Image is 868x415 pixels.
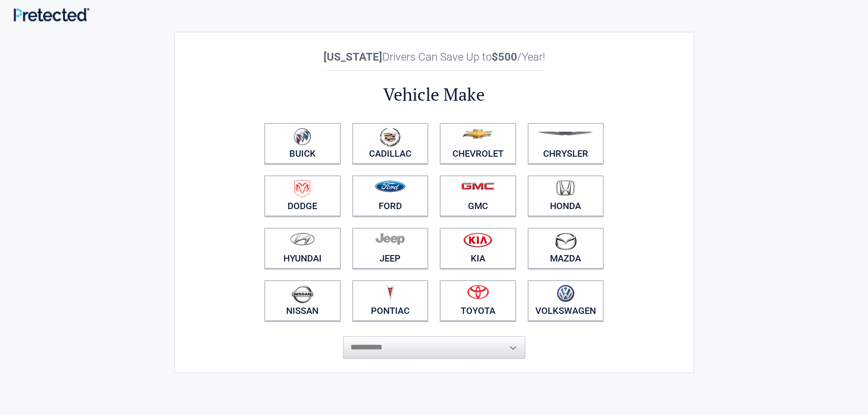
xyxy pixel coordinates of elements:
[352,228,429,269] a: Jeep
[557,285,575,302] img: volkswagen
[461,182,494,190] img: gmc
[528,280,604,321] a: Volkswagen
[290,232,315,246] img: hyundai
[375,180,406,192] img: ford
[264,175,341,216] a: Dodge
[440,175,516,216] a: GMC
[294,180,310,198] img: dodge
[264,123,341,164] a: Buick
[14,8,89,21] img: Main Logo
[440,280,516,321] a: Toyota
[492,51,517,63] b: $500
[528,175,604,216] a: Honda
[375,232,405,245] img: jeep
[352,280,429,321] a: Pontiac
[264,228,341,269] a: Hyundai
[556,180,575,196] img: honda
[385,285,395,302] img: pontiac
[352,123,429,164] a: Cadillac
[538,132,593,136] img: chrysler
[528,123,604,164] a: Chrysler
[380,128,401,147] img: cadillac
[467,285,489,299] img: toyota
[440,123,516,164] a: Chevrolet
[554,232,577,250] img: mazda
[463,232,492,247] img: kia
[528,228,604,269] a: Mazda
[293,128,311,146] img: buick
[462,129,493,139] img: chevrolet
[264,280,341,321] a: Nissan
[324,51,382,63] b: [US_STATE]
[259,51,610,63] h2: Drivers Can Save Up to /Year
[292,285,313,303] img: nissan
[259,83,610,106] h2: Vehicle Make
[352,175,429,216] a: Ford
[440,228,516,269] a: Kia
